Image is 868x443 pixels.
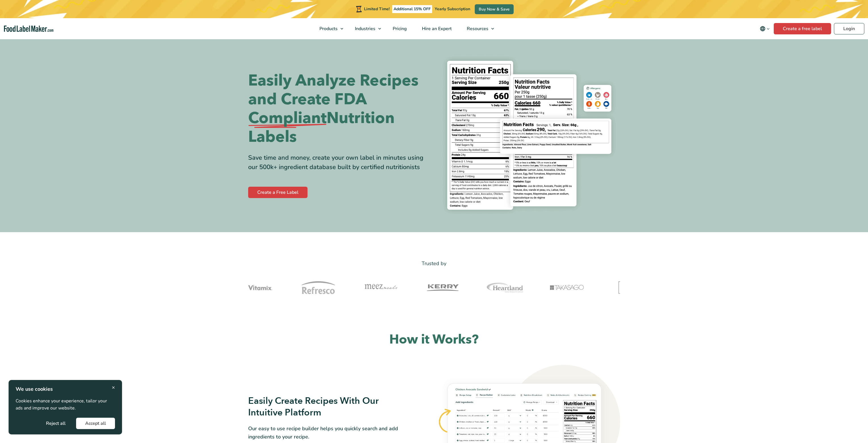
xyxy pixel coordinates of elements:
[248,153,430,172] div: Save time and money, create your own label in minutes using our 500k+ ingredient database built b...
[16,398,115,412] p: Cookies enhance your experience, tailor your ads and improve our website.
[312,18,346,39] a: Products
[248,71,430,146] h1: Easily Analyze Recipes and Create FDA Nutrition Labels
[248,259,620,268] p: Trusted by
[348,18,384,39] a: Industries
[248,395,413,419] h3: Easily Create Recipes With Our Intuitive Platform
[248,425,413,441] p: Our easy to use recipe builder helps you quickly search and add ingredients to your recipe.
[37,418,75,429] button: Reject all
[76,418,115,429] button: Accept all
[756,23,774,34] button: Change language
[459,18,497,39] a: Resources
[364,6,390,12] span: Limited Time!
[385,18,413,39] a: Pricing
[248,187,308,198] a: Create a Free Label
[16,386,53,392] strong: We use cookies
[4,26,53,32] a: Food Label Maker homepage
[465,26,489,32] span: Resources
[392,5,432,13] span: Additional 15% OFF
[774,23,831,34] a: Create a free label
[248,331,620,348] h2: How it Works?
[420,26,452,32] span: Hire an Expert
[475,4,514,14] a: Buy Now & Save
[248,109,327,128] span: Compliant
[435,6,470,12] span: Yearly Subscription
[391,26,407,32] span: Pricing
[415,18,458,39] a: Hire an Expert
[353,26,376,32] span: Industries
[112,384,115,391] span: ×
[834,23,864,34] a: Login
[318,26,338,32] span: Products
